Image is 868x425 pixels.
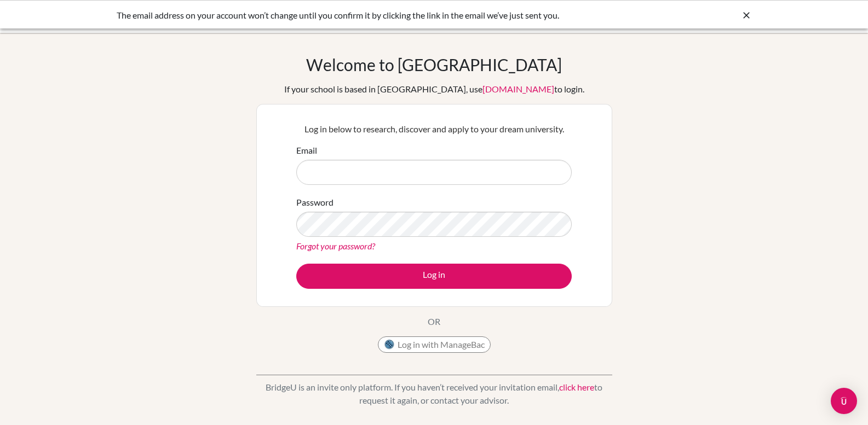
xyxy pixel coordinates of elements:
p: Log in below to research, discover and apply to your dream university. [296,123,572,136]
div: If your school is based in [GEOGRAPHIC_DATA], use to login. [284,83,584,96]
a: Forgot your password? [296,241,375,251]
button: Log in with ManageBac [378,336,491,353]
label: Password [296,196,334,209]
label: Email [296,144,317,157]
a: [DOMAIN_NAME] [482,84,554,94]
div: The email address on your account won’t change until you confirm it by clicking the link in the e... [117,9,588,22]
h1: Welcome to [GEOGRAPHIC_DATA] [306,55,562,74]
div: Open Intercom Messenger [831,388,857,414]
button: Log in [296,264,572,289]
a: click here [559,382,594,392]
p: OR [428,315,440,328]
p: BridgeU is an invite only platform. If you haven’t received your invitation email, to request it ... [256,381,612,407]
